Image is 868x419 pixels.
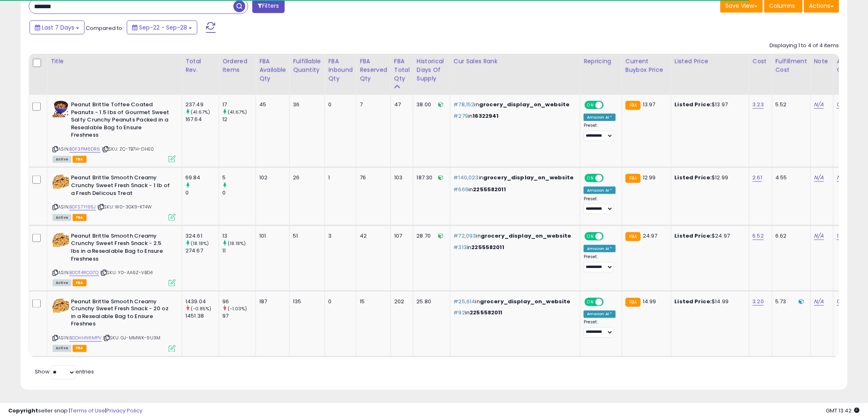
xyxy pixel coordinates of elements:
div: 107 [394,232,407,240]
div: Historical Days Of Supply [417,57,447,83]
span: FBA [73,279,87,286]
div: Cost [753,57,769,66]
b: Peanut Brittle Toffee Coated Peanuts - 1.5 lbs of Gourmet Sweet Salty Crunchy Peanuts Packed in a... [71,101,171,141]
div: Ordered Items [222,57,252,74]
div: 0 [328,101,350,108]
span: | SKU: GJ-MMWK-9U3M [103,335,160,341]
div: 0 [185,189,219,197]
div: Total Rev. [185,57,215,74]
div: 274.67 [185,247,219,254]
a: 6.52 [753,232,764,240]
a: 1.35 [837,232,847,240]
div: 187.30 [417,174,444,181]
div: 3 [328,232,350,240]
div: 1451.38 [185,313,219,320]
div: 17 [222,101,256,108]
span: ON [585,233,596,240]
div: $14.99 [675,298,743,305]
div: Preset: [584,320,616,338]
span: ON [585,175,596,182]
a: B0DHHN6MPV [69,335,102,342]
span: 12.99 [643,174,656,181]
div: 324.61 [185,232,219,240]
strong: Copyright [8,407,38,414]
div: Amazon AI * [584,311,616,318]
span: ON [585,102,596,109]
div: 42 [360,232,384,240]
div: 187 [259,298,283,305]
span: 2255582011 [470,309,503,317]
div: Fulfillment Cost [776,57,807,74]
div: 5.52 [776,101,804,108]
small: FBA [626,232,641,241]
a: N/A [814,174,824,182]
a: Terms of Use [70,407,105,414]
img: 61wQBGeuEwL._SL40_.jpg [53,298,69,314]
div: 1439.04 [185,298,219,305]
div: FBA Total Qty [394,57,410,83]
div: Fulfillable Quantity [293,57,321,74]
div: 101 [259,232,283,240]
p: in [454,309,574,317]
span: FBA [73,345,87,352]
div: $13.97 [675,101,743,108]
small: (-0.85%) [191,306,211,312]
p: in [454,174,574,181]
a: B0DT4RCG7Q [69,269,99,276]
a: 0.62 [837,298,848,306]
a: Privacy Policy [106,407,142,414]
div: Displaying 1 to 4 of 4 items [770,42,839,50]
span: #25,614 [454,298,475,305]
b: Listed Price: [675,101,712,108]
div: FBA inbound Qty [328,57,353,83]
span: #313 [454,243,467,251]
div: 5 [222,174,256,181]
span: Columns [770,2,795,10]
p: in [454,232,574,240]
span: OFF [603,233,616,240]
b: Listed Price: [675,232,712,240]
div: 11 [222,247,256,254]
div: 69.84 [185,174,219,181]
span: #92 [454,309,465,317]
b: Peanut Brittle Smooth Creamy Crunchy Sweet Fresh Snack - 1 lb of a Fresh Delicous Treat [71,174,171,199]
span: grocery_display_on_website [481,232,571,240]
div: 4.55 [776,174,804,181]
div: $12.99 [675,174,743,181]
div: seller snap | | [8,407,142,415]
div: 202 [394,298,407,305]
span: Last 7 Days [42,23,74,32]
p: in [454,101,574,108]
small: FBA [626,298,641,307]
small: (41.67%) [228,109,247,115]
b: Listed Price: [675,174,712,181]
span: | SKU: Y0-AA6Z-VBD4 [100,269,153,276]
div: 76 [360,174,384,181]
span: 14.99 [643,298,656,305]
div: 6.62 [776,232,804,240]
small: FBA [626,101,641,110]
span: 2255582011 [472,243,505,251]
div: Amazon AI * [584,187,616,194]
div: 102 [259,174,283,181]
span: 24.97 [643,232,658,240]
b: Peanut Brittle Smooth Creamy Crunchy Sweet Fresh Snack - 20 oz in a Resealable Bag to Ensure Fres... [71,298,171,330]
span: #140,023 [454,174,479,181]
div: Title [50,57,178,66]
div: 0 [328,298,350,305]
a: N/A [814,298,824,306]
span: OFF [603,298,616,305]
a: 3.23 [753,101,764,109]
span: | SKU: ZC-TB7H-DHE0 [102,146,154,152]
div: Additional Cost [837,57,867,74]
span: All listings currently available for purchase on Amazon [53,345,71,352]
div: Repricing [584,57,619,66]
div: Preset: [584,254,616,272]
div: ASIN: [53,101,176,162]
span: #72,093 [454,232,476,240]
b: Listed Price: [675,298,712,305]
span: 13.97 [643,101,656,108]
span: All listings currently available for purchase on Amazon [53,279,71,286]
span: grocery_display_on_website [480,298,571,305]
p: in [454,112,574,120]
